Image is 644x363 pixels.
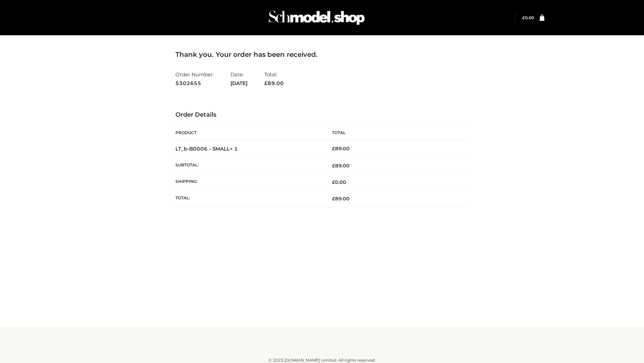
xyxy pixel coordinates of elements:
th: Total: [175,191,322,207]
th: Total [322,125,469,140]
img: Schmodel Admin 964 [266,4,367,31]
strong: × 1 [230,146,238,152]
h3: Thank you. Your order has been received. [175,50,469,58]
span: £ [332,146,335,152]
strong: [DATE] [230,79,248,88]
li: Date: [230,69,248,89]
span: £ [522,15,525,20]
span: 89.00 [332,163,350,169]
span: £ [332,179,335,185]
strong: 5302655 [175,79,214,88]
th: Shipping: [175,174,322,191]
th: Subtotal: [175,157,322,174]
li: Total: [264,69,284,89]
span: £ [264,80,268,86]
bdi: 0.00 [332,179,346,185]
bdi: 89.00 [332,146,350,152]
span: 89.00 [332,196,350,202]
span: £ [332,163,335,169]
bdi: 0.00 [522,15,534,20]
a: £0.00 [522,15,534,20]
li: Order Number: [175,69,214,89]
span: £ [332,196,335,202]
h3: Order Details [175,111,469,119]
span: 89.00 [264,80,284,86]
strong: LT_b-B0006 - SMALL [175,146,238,152]
th: Product [175,125,322,140]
